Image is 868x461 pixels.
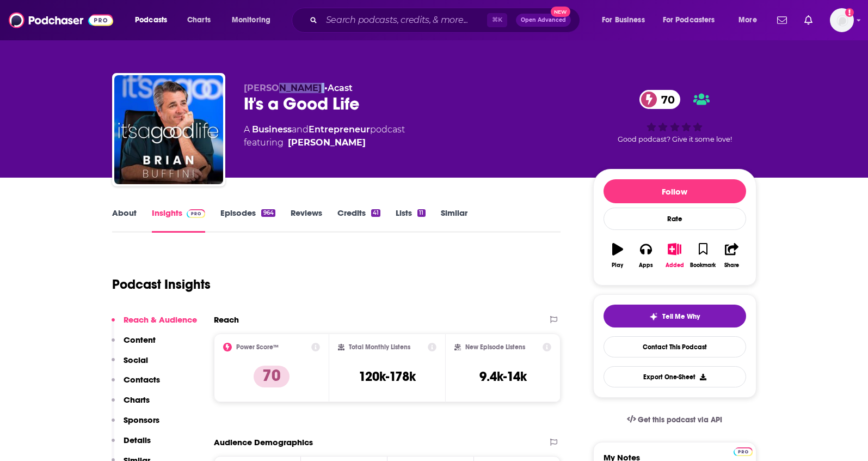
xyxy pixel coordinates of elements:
[604,305,746,327] button: tell me why sparkleTell Me Why
[638,415,722,424] span: Get this podcast via API
[773,11,791,29] a: Show notifications dropdown
[324,83,353,93] span: •
[124,395,150,405] p: Charts
[734,447,753,456] img: Podchaser Pro
[349,343,410,351] h2: Total Monthly Listens
[604,179,746,203] button: Follow
[465,343,525,351] h2: New Episode Listens
[124,435,151,445] p: Details
[337,208,380,233] a: Credits41
[800,11,817,29] a: Show notifications dropdown
[302,8,590,33] div: Search podcasts, credits, & more...
[830,8,854,32] span: Logged in as kochristina
[236,343,279,351] h2: Power Score™
[656,11,731,29] button: open menu
[244,123,405,149] div: A podcast
[487,13,507,27] span: ⌘ K
[663,13,715,28] span: For Podcasters
[112,276,211,293] h1: Podcast Insights
[135,13,167,28] span: Podcasts
[309,124,370,135] a: Entrepreneur
[152,208,206,233] a: InsightsPodchaser Pro
[612,262,623,269] div: Play
[371,209,380,217] div: 41
[845,8,854,17] svg: Add a profile image
[112,208,137,233] a: About
[660,236,688,275] button: Added
[291,208,322,233] a: Reviews
[639,90,680,109] a: 70
[618,407,731,433] a: Get this podcast via API
[232,13,270,28] span: Monitoring
[244,136,405,149] span: featuring
[112,395,150,415] button: Charts
[649,312,658,321] img: tell me why sparkle
[734,446,753,456] a: Pro website
[124,314,197,325] p: Reach & Audience
[252,124,292,135] a: Business
[224,11,285,29] button: open menu
[112,335,156,355] button: Content
[112,374,160,395] button: Contacts
[417,209,425,217] div: 11
[112,355,148,375] button: Social
[112,314,197,335] button: Reach & Audience
[187,13,211,28] span: Charts
[261,209,275,217] div: 964
[214,437,313,447] h2: Audience Demographics
[731,11,771,29] button: open menu
[639,262,653,269] div: Apps
[666,262,684,269] div: Added
[662,312,700,321] span: Tell Me Why
[112,415,159,435] button: Sponsors
[114,75,223,184] img: It's a Good Life
[254,366,290,387] p: 70
[604,236,632,275] button: Play
[717,236,746,275] button: Share
[650,90,680,109] span: 70
[187,209,206,218] img: Podchaser Pro
[124,374,160,385] p: Contacts
[322,11,487,29] input: Search podcasts, credits, & more...
[738,13,757,28] span: More
[9,10,113,31] img: Podchaser - Follow, Share and Rate Podcasts
[180,11,217,29] a: Charts
[220,208,275,233] a: Episodes964
[112,435,151,455] button: Details
[551,7,570,17] span: New
[830,8,854,32] button: Show profile menu
[124,355,148,365] p: Social
[288,136,366,149] a: [PERSON_NAME]
[618,135,732,143] span: Good podcast? Give it some love!
[521,17,566,23] span: Open Advanced
[593,83,756,150] div: 70Good podcast? Give it some love!
[690,262,716,269] div: Bookmark
[604,336,746,357] a: Contact This Podcast
[124,415,159,425] p: Sponsors
[124,335,156,345] p: Content
[359,368,416,385] h3: 120k-178k
[214,314,239,325] h2: Reach
[604,366,746,387] button: Export One-Sheet
[441,208,467,233] a: Similar
[594,11,658,29] button: open menu
[516,14,571,27] button: Open AdvancedNew
[604,208,746,230] div: Rate
[127,11,181,29] button: open menu
[689,236,717,275] button: Bookmark
[724,262,739,269] div: Share
[602,13,645,28] span: For Business
[328,83,353,93] a: Acast
[479,368,527,385] h3: 9.4k-14k
[396,208,425,233] a: Lists11
[292,124,309,135] span: and
[830,8,854,32] img: User Profile
[632,236,660,275] button: Apps
[244,83,322,93] span: [PERSON_NAME]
